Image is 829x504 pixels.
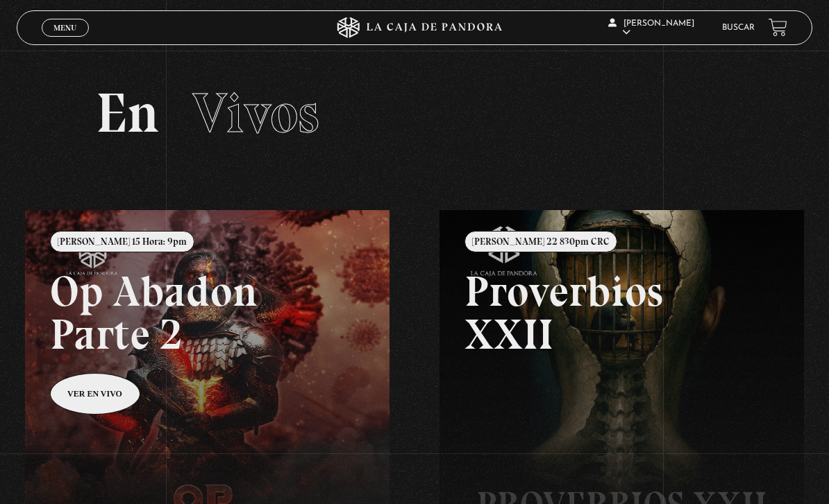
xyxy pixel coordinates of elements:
[608,19,694,37] span: [PERSON_NAME]
[96,85,732,141] h2: En
[53,24,76,32] span: Menu
[49,35,81,44] span: Cerrar
[769,18,787,37] a: View your shopping cart
[192,80,319,146] span: Vivos
[722,24,755,32] a: Buscar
